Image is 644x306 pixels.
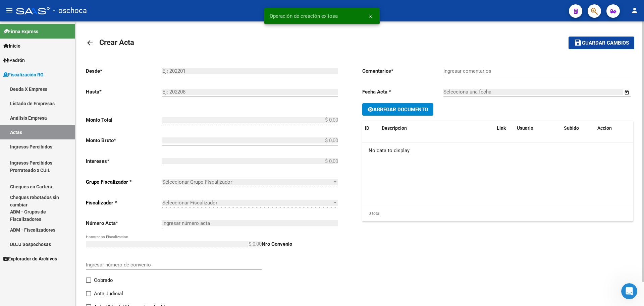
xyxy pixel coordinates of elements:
span: Explorador de Archivos [3,255,57,262]
p: Fecha Acta * [362,88,443,96]
span: Descripcion [382,125,407,131]
mat-icon: person [631,6,639,14]
button: Agregar Documento [362,103,433,116]
span: Crear Acta [99,38,134,47]
div: 0 total [362,205,633,222]
span: Inicio [3,42,20,50]
datatable-header-cell: ID [362,121,379,135]
p: Intereses [86,158,162,165]
span: Accion [597,125,612,131]
div: No data to display [362,142,633,159]
button: Guardar cambios [569,37,634,49]
mat-icon: save [574,39,582,47]
p: Grupo Fiscalizador * [86,178,162,186]
span: Agregar Documento [373,107,428,113]
iframe: Intercom live chat [621,283,637,299]
mat-icon: arrow_back [86,39,94,47]
p: Fiscalizador * [86,199,162,206]
datatable-header-cell: Subido [561,121,595,135]
span: - oschoca [53,3,87,18]
mat-icon: menu [5,6,13,14]
p: Número Acta [86,220,162,227]
span: Acta Judicial [94,290,123,298]
span: Subido [564,125,579,131]
span: Usuario [517,125,533,131]
span: ID [365,125,369,131]
button: x [364,10,377,22]
p: Desde [86,67,162,75]
span: Seleccionar Grupo Fiscalizador [162,179,332,185]
datatable-header-cell: Link [494,121,514,135]
span: x [369,13,372,19]
p: Nro Convenio [262,240,338,248]
span: Firma Express [3,28,38,35]
p: Comentarios [362,67,443,75]
span: Fiscalización RG [3,71,44,78]
p: Monto Total [86,116,162,124]
span: Operación de creación exitosa [270,13,338,19]
span: Cobrado [94,276,113,284]
span: Padrón [3,57,25,64]
span: Seleccionar Fiscalizador [162,200,332,206]
span: Guardar cambios [582,40,629,46]
datatable-header-cell: Usuario [514,121,561,135]
datatable-header-cell: Descripcion [379,121,494,135]
datatable-header-cell: Accion [595,121,628,135]
p: Hasta [86,88,162,96]
p: Monto Bruto [86,137,162,144]
span: Link [497,125,506,131]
